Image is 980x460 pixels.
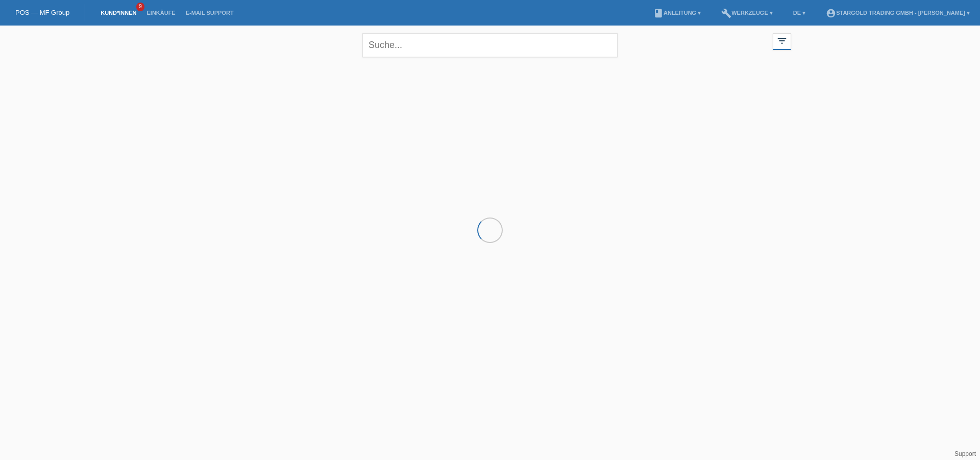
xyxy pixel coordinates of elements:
a: buildWerkzeuge ▾ [716,10,778,16]
a: bookAnleitung ▾ [648,10,706,16]
i: build [721,8,731,18]
a: Einkäufe [141,10,180,16]
a: Kund*innen [95,10,141,16]
input: Suche... [362,33,618,57]
a: Support [954,450,976,457]
i: book [653,8,664,18]
i: filter_list [776,35,788,46]
span: 9 [136,3,144,11]
a: account_circleStargold Trading GmbH - [PERSON_NAME] ▾ [821,10,975,16]
a: E-Mail Support [181,10,239,16]
a: POS — MF Group [15,9,69,16]
i: account_circle [826,8,836,18]
a: DE ▾ [788,10,811,16]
